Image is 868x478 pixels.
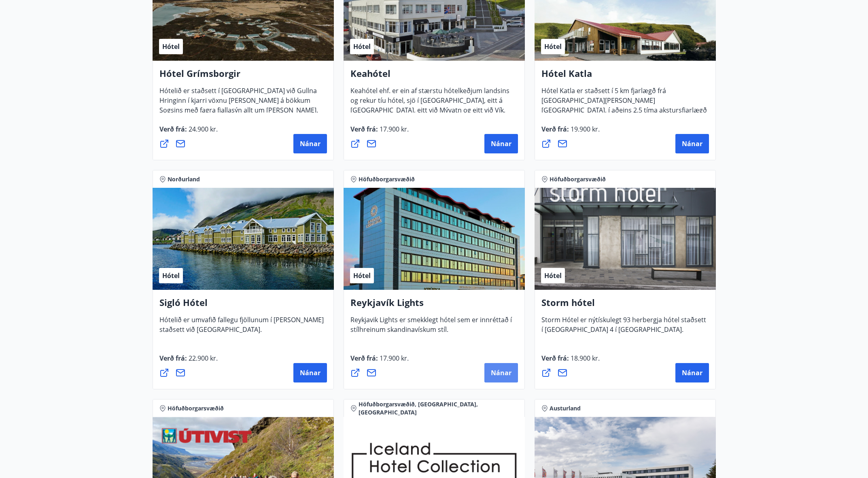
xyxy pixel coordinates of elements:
[350,315,512,340] span: Reykjavik Lights er smekklegt hótel sem er innréttað í stílhreinum skandinavískum stíl.
[353,42,371,51] span: Hótel
[541,86,707,131] span: Hótel Katla er staðsett í 5 km fjarlægð frá [GEOGRAPHIC_DATA][PERSON_NAME][GEOGRAPHIC_DATA], í að...
[682,368,702,377] span: Nánar
[359,400,518,416] span: Höfuðborgarsvæðið, [GEOGRAPHIC_DATA], [GEOGRAPHIC_DATA]
[541,354,600,369] span: Verð frá :
[293,134,327,153] button: Nánar
[569,354,600,363] span: 18.900 kr.
[569,125,600,134] span: 19.900 kr.
[378,354,409,363] span: 17.900 kr.
[187,125,218,134] span: 24.900 kr.
[682,139,702,148] span: Nánar
[350,125,409,140] span: Verð frá :
[491,139,511,148] span: Nánar
[168,175,200,183] span: Norðurland
[550,404,581,412] span: Austurland
[300,139,320,148] span: Nánar
[484,363,518,382] button: Nánar
[168,404,224,412] span: Höfuðborgarsvæðið
[544,271,562,280] span: Hótel
[544,42,562,51] span: Hótel
[353,271,371,280] span: Hótel
[675,363,709,382] button: Nánar
[675,134,709,153] button: Nánar
[350,296,518,315] h4: Reykjavík Lights
[378,125,409,134] span: 17.900 kr.
[162,42,180,51] span: Hótel
[159,67,327,86] h4: Hótel Grímsborgir
[293,363,327,382] button: Nánar
[159,125,218,140] span: Verð frá :
[159,315,324,340] span: Hótelið er umvafið fallegu fjöllunum í [PERSON_NAME] staðsett við [GEOGRAPHIC_DATA].
[541,125,600,140] span: Verð frá :
[159,296,327,315] h4: Sigló Hótel
[541,315,706,340] span: Storm Hótel er nýtískulegt 93 herbergja hótel staðsett í [GEOGRAPHIC_DATA] 4 í [GEOGRAPHIC_DATA].
[550,175,606,183] span: Höfuðborgarsvæðið
[491,368,511,377] span: Nánar
[300,368,320,377] span: Nánar
[350,354,409,369] span: Verð frá :
[484,134,518,153] button: Nánar
[350,86,509,140] span: Keahótel ehf. er ein af stærstu hótelkeðjum landsins og rekur tíu hótel, sjö í [GEOGRAPHIC_DATA],...
[541,67,709,86] h4: Hótel Katla
[159,86,318,140] span: Hótelið er staðsett í [GEOGRAPHIC_DATA] við Gullna Hringinn í kjarri vöxnu [PERSON_NAME] á bökkum...
[162,271,180,280] span: Hótel
[159,354,218,369] span: Verð frá :
[350,67,518,86] h4: Keahótel
[359,175,415,183] span: Höfuðborgarsvæðið
[541,296,709,315] h4: Storm hótel
[187,354,218,363] span: 22.900 kr.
